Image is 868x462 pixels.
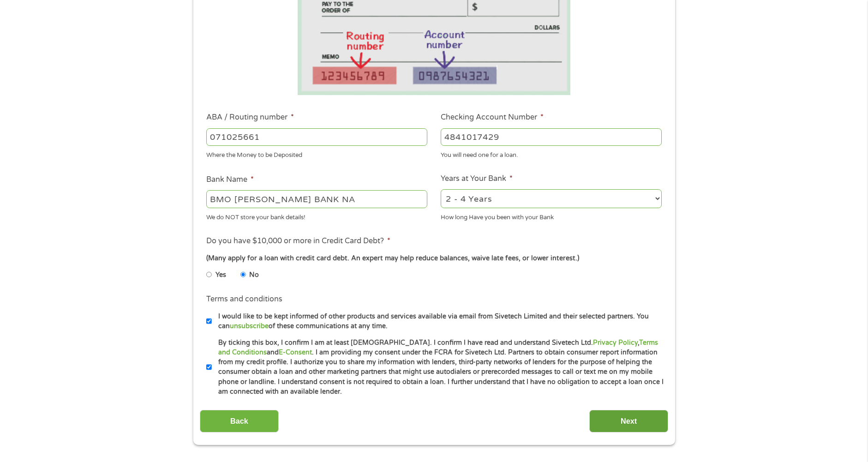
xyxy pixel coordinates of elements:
a: unsubscribe [230,322,269,330]
label: No [249,270,259,280]
label: Do you have $10,000 or more in Credit Card Debt? [206,236,390,246]
label: Checking Account Number [441,113,544,122]
label: Years at Your Bank [441,174,513,184]
a: Privacy Policy [593,339,638,347]
label: Terms and conditions [206,294,282,304]
label: I would like to be kept informed of other products and services available via email from Sivetech... [212,312,664,331]
div: Where the Money to be Deposited [206,148,427,160]
input: Next [589,410,668,432]
label: Bank Name [206,175,254,185]
label: Yes [216,270,226,280]
div: We do NOT store your bank details! [206,210,427,222]
input: 263177916 [206,128,427,146]
input: Back [200,410,279,432]
div: How long Have you been with your Bank [441,210,662,222]
label: By ticking this box, I confirm I am at least [DEMOGRAPHIC_DATA]. I confirm I have read and unders... [212,338,664,397]
div: You will need one for a loan. [441,148,662,160]
input: 345634636 [441,128,662,146]
label: ABA / Routing number [206,113,294,122]
a: Terms and Conditions [218,339,658,356]
div: (Many apply for a loan with credit card debt. An expert may help reduce balances, waive late fees... [206,253,661,264]
a: E-Consent [279,348,312,356]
